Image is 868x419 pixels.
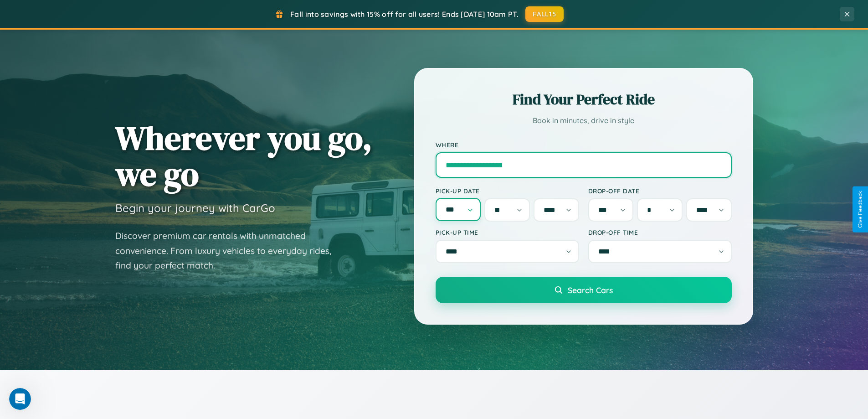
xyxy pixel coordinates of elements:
[436,228,579,236] label: Pick-up Time
[115,201,275,215] h3: Begin your journey with CarGo
[436,187,579,195] label: Pick-up Date
[588,187,732,195] label: Drop-off Date
[436,277,732,303] button: Search Cars
[588,228,732,236] label: Drop-off Time
[115,228,343,273] p: Discover premium car rentals with unmatched convenience. From luxury vehicles to everyday rides, ...
[115,120,372,192] h1: Wherever you go, we go
[857,191,863,228] div: Give Feedback
[436,114,732,127] p: Book in minutes, drive in style
[9,388,31,410] iframe: Intercom live chat
[436,89,732,109] h2: Find Your Perfect Ride
[290,10,519,19] span: Fall into savings with 15% off for all users! Ends [DATE] 10am PT.
[568,285,613,295] span: Search Cars
[525,6,564,22] button: FALL15
[436,141,732,149] label: Where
